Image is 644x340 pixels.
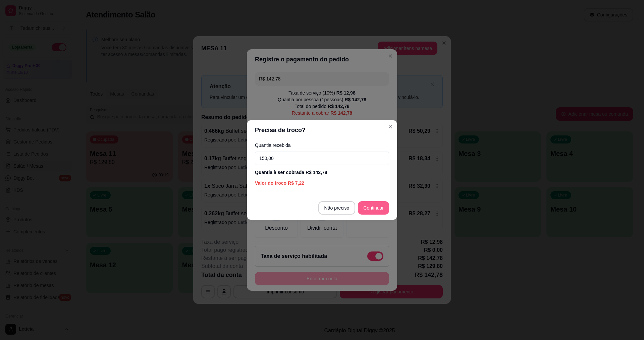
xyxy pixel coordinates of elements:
div: Quantia à ser cobrada R$ 142,78 [255,169,389,176]
button: Continuar [358,201,389,215]
div: Valor do troco R$ 7,22 [255,180,389,186]
button: Não preciso [318,201,356,215]
button: Close [385,121,396,132]
header: Precisa de troco? [247,120,397,140]
label: Quantia recebida [255,143,389,148]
